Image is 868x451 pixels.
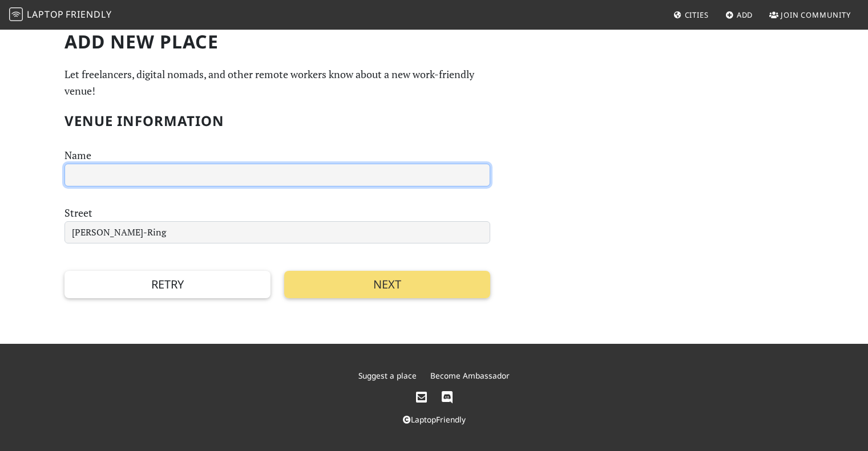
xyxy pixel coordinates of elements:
[64,205,92,221] label: Street
[9,7,23,21] img: LaptopFriendly
[781,10,851,20] span: Join Community
[66,8,111,21] span: Friendly
[765,5,855,25] a: Join Community
[64,147,91,164] label: Name
[669,5,713,25] a: Cities
[27,8,64,21] span: Laptop
[284,271,490,298] button: Next
[64,31,490,52] h1: Add new Place
[64,113,490,129] h2: Venue Information
[430,370,510,381] a: Become Ambassador
[721,5,758,25] a: Add
[685,10,709,20] span: Cities
[358,370,417,381] a: Suggest a place
[737,10,753,20] span: Add
[9,5,112,25] a: LaptopFriendly LaptopFriendly
[64,66,490,99] p: Let freelancers, digital nomads, and other remote workers know about a new work-friendly venue!
[64,271,271,298] button: Retry
[403,414,466,425] a: LaptopFriendly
